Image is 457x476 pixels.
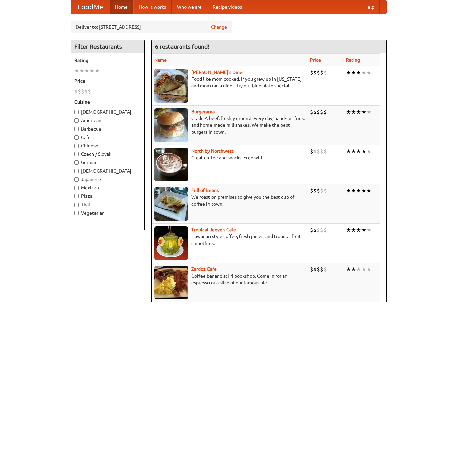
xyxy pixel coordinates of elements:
[351,266,356,273] li: ★
[74,117,141,124] label: American
[74,118,79,123] input: American
[74,134,141,141] label: Cafe
[79,67,84,74] li: ★
[154,266,188,299] img: zardoz.jpg
[320,69,323,76] li: $
[346,148,351,155] li: ★
[351,69,356,76] li: ★
[71,21,232,33] div: Deliver to: [STREET_ADDRESS]
[310,187,313,194] li: $
[346,187,351,194] li: ★
[74,193,141,199] label: Pizza
[154,108,188,142] img: burgerama.jpg
[191,227,236,232] a: Tropical Jeeve's Cafe
[154,233,305,247] p: Hawaiian style coffee, fresh juices, and tropical fruit smoothies.
[346,108,351,116] li: ★
[74,99,141,105] h5: Cuisine
[351,108,356,116] li: ★
[346,57,360,63] a: Rating
[74,57,141,64] h5: Rating
[154,115,305,135] p: Grade A beef, freshly ground every day, hand-cut fries, and home-made milkshakes. We make the bes...
[361,148,366,155] li: ★
[74,78,141,84] h5: Price
[71,0,110,14] a: FoodMe
[310,57,321,63] a: Price
[320,187,323,194] li: $
[366,148,371,155] li: ★
[133,0,172,14] a: How it works
[154,194,305,207] p: We roast on premises to give you the best cup of coffee in town.
[74,210,141,216] label: Vegetarian
[366,69,371,76] li: ★
[74,135,79,140] input: Cafe
[154,187,188,221] img: beans.jpg
[78,88,81,95] li: $
[191,109,215,114] b: Burgerama
[74,159,141,166] label: German
[74,211,79,215] input: Vegetarian
[356,69,361,76] li: ★
[74,88,78,95] li: $
[74,144,79,148] input: Chinese
[154,76,305,89] p: Food like mom cooked, if you grew up in [US_STATE] and mom ran a diner. Try our blue plate special!
[366,187,371,194] li: ★
[74,201,141,208] label: Thai
[317,69,320,76] li: $
[310,266,313,273] li: $
[323,226,327,234] li: $
[356,108,361,116] li: ★
[191,148,234,154] a: North by Northwest
[74,168,141,174] label: [DEMOGRAPHIC_DATA]
[74,142,141,149] label: Chinese
[361,69,366,76] li: ★
[320,108,323,116] li: $
[154,148,188,181] img: north.jpg
[74,127,79,131] input: Barbecue
[361,108,366,116] li: ★
[89,67,94,74] li: ★
[361,266,366,273] li: ★
[74,151,141,157] label: Czech / Slovak
[191,188,219,193] a: Full of Beans
[356,266,361,273] li: ★
[351,226,356,234] li: ★
[154,154,305,161] p: Great coffee and snacks. Free wifi.
[154,69,188,103] img: sallys.jpg
[356,226,361,234] li: ★
[313,148,317,155] li: $
[317,148,320,155] li: $
[310,148,313,155] li: $
[110,0,133,14] a: Home
[359,0,380,14] a: Help
[317,108,320,116] li: $
[154,57,167,63] a: Name
[361,187,366,194] li: ★
[320,148,323,155] li: $
[323,266,327,273] li: $
[74,125,141,132] label: Barbecue
[74,203,79,207] input: Thai
[356,187,361,194] li: ★
[81,88,84,95] li: $
[346,266,351,273] li: ★
[323,69,327,76] li: $
[313,226,317,234] li: $
[351,148,356,155] li: ★
[74,177,79,182] input: Japanese
[366,226,371,234] li: ★
[313,187,317,194] li: $
[71,40,144,53] h4: Filter Restaurants
[74,184,141,191] label: Mexican
[74,169,79,173] input: [DEMOGRAPHIC_DATA]
[310,108,313,116] li: $
[74,109,141,115] label: [DEMOGRAPHIC_DATA]
[74,176,141,183] label: Japanese
[346,69,351,76] li: ★
[84,88,88,95] li: $
[323,148,327,155] li: $
[191,70,244,75] a: [PERSON_NAME]'s Diner
[317,266,320,273] li: $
